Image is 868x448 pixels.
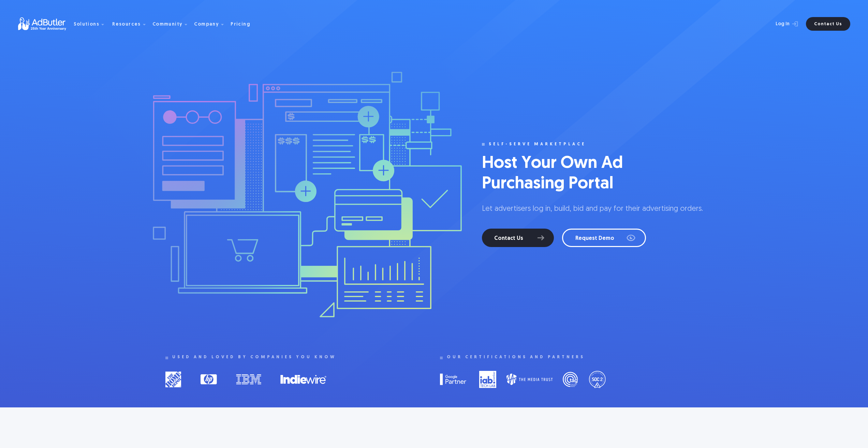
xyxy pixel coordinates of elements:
[74,22,100,27] div: Solutions
[482,204,703,215] p: Let advertisers log in, build, bid and pay for their advertising orders.
[172,355,336,360] div: used and loved by companies you know
[757,17,802,31] a: Log In
[562,229,646,247] a: Request Demo
[806,17,850,31] a: Contact Us
[231,22,250,27] div: Pricing
[231,21,256,27] a: Pricing
[482,154,687,194] h1: Host Your Own Ad Purchasing Portal
[152,22,183,27] div: Community
[112,22,141,27] div: Resources
[482,229,554,247] a: Contact Us
[489,142,586,147] div: SELF-SERVE MARKETPLACe
[447,355,585,360] div: Our certifications and partners
[194,22,219,27] div: Company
